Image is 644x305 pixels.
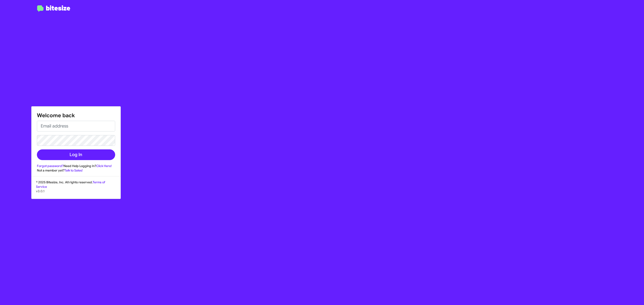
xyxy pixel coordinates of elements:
a: Click Here! [96,164,112,168]
button: Log In [37,149,115,160]
a: Terms of Service [36,180,105,189]
a: Talk to Sales! [64,168,83,172]
div: © 2025 Bitesize, Inc. All rights reserved. [32,180,121,199]
p: v3.0.1 [36,189,116,193]
div: Not a member yet? [37,168,115,173]
div: Need Help Logging In? [37,164,115,168]
a: Forgot password? [37,164,64,168]
h1: Welcome back [37,112,115,119]
input: Email address [37,121,115,132]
